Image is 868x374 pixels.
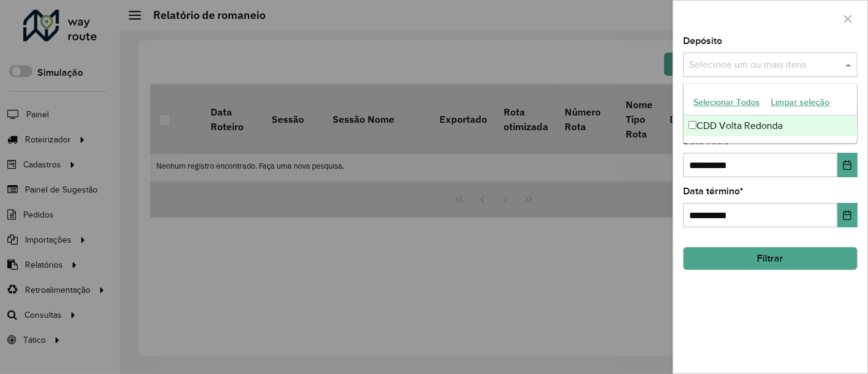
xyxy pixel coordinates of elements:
ng-dropdown-panel: Options list [683,83,858,144]
button: Selecionar Todos [688,93,765,112]
div: CDD Volta Redonda [684,116,858,136]
button: Filtrar [683,247,858,270]
label: Depósito [683,34,722,48]
label: Data término [683,184,743,199]
button: Choose Date [837,203,858,227]
button: Choose Date [837,153,858,177]
button: Limpar seleção [765,93,835,112]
